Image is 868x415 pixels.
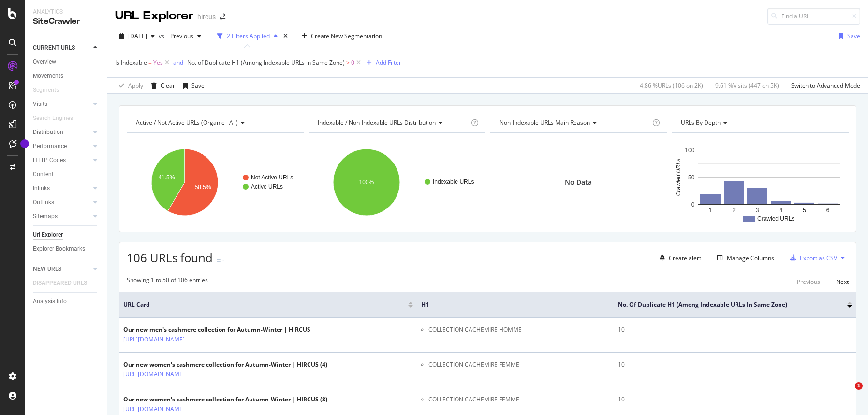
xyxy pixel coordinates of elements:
text: Active URLs [251,183,283,190]
input: Find a URL [767,8,860,25]
div: Previous [797,278,820,286]
span: = [148,59,152,67]
div: times [281,31,290,41]
div: Manage Columns [727,254,774,262]
text: 2 [732,207,736,214]
span: 1 [855,382,863,390]
a: Search Engines [33,113,83,123]
div: Sitemaps [33,211,58,222]
a: Outlinks [33,197,90,207]
span: Indexable / Non-Indexable URLs distribution [318,119,436,127]
span: No. of Duplicate H1 (Among Indexable URLs in Same Zone) [187,59,345,67]
text: Not Active URLs [251,174,293,181]
span: Yes [153,56,163,70]
h4: Non-Indexable URLs Main Reason [498,115,651,131]
text: 41.5% [158,174,175,181]
div: Explorer Bookmarks [33,244,85,254]
div: Switch to Advanced Mode [791,81,860,89]
div: Inlinks [33,183,50,193]
a: Content [33,169,100,179]
button: and [173,58,183,67]
div: Analytics [33,8,99,16]
li: COLLECTION CACHEMIRE FEMME [428,360,610,369]
div: Overview [33,57,56,67]
svg: A chart. [672,140,849,224]
li: COLLECTION CACHEMIRE FEMME [428,395,610,404]
a: Overview [33,57,100,67]
div: 10 [618,360,852,369]
div: Visits [33,99,47,109]
button: [DATE] [115,29,159,44]
a: Distribution [33,127,90,137]
div: Export as CSV [800,254,837,262]
div: Save [191,81,205,89]
span: Active / Not Active URLs (organic - all) [136,119,238,127]
a: HTTP Codes [33,155,90,165]
a: Inlinks [33,183,90,193]
button: Save [835,29,860,44]
div: 2 Filters Applied [227,32,270,40]
a: Url Explorer [33,230,100,240]
div: Distribution [33,127,63,137]
text: 3 [756,207,759,214]
button: 2 Filters Applied [213,29,281,44]
div: Our new women's cashmere collection for Autumn-Winter | HIRCUS (4) [123,360,327,369]
div: A chart. [127,140,304,224]
text: 0 [691,201,695,208]
div: arrow-right-arrow-left [220,14,225,20]
span: H1 [421,300,595,309]
span: No. of Duplicate H1 (Among Indexable URLs in Same Zone) [618,300,833,309]
button: Clear [147,78,175,93]
button: Create alert [656,250,701,266]
div: Url Explorer [33,230,63,240]
a: NEW URLS [33,264,90,274]
h4: URLs by Depth [679,115,840,131]
text: Crawled URLs [675,159,682,196]
button: Next [836,276,849,287]
div: and [173,59,183,67]
span: Is Indexable [115,59,147,67]
a: [URL][DOMAIN_NAME] [123,404,185,414]
div: NEW URLS [33,264,61,274]
text: 4 [780,207,783,214]
a: Sitemaps [33,211,90,222]
div: Analysis Info [33,296,67,307]
div: 10 [618,395,852,404]
span: URL Card [123,300,406,309]
svg: A chart. [309,140,485,224]
button: Switch to Advanced Mode [787,78,860,93]
div: Add Filter [376,59,401,67]
div: URL Explorer [115,8,193,24]
text: 5 [803,207,806,214]
div: Segments [33,85,59,95]
div: SiteCrawler [33,16,99,27]
div: hircus [197,12,216,22]
button: Apply [115,78,143,93]
text: 6 [826,207,830,214]
text: Indexable URLs [433,178,474,185]
a: [URL][DOMAIN_NAME] [123,335,185,344]
a: [URL][DOMAIN_NAME] [123,370,185,379]
button: Add Filter [363,57,401,69]
span: Previous [166,32,193,40]
span: URLs by Depth [681,119,721,127]
a: CURRENT URLS [33,43,90,53]
a: Segments [33,85,69,95]
iframe: Intercom live chat [835,382,858,405]
div: DISAPPEARED URLS [33,278,87,288]
a: Visits [33,99,90,109]
a: DISAPPEARED URLS [33,278,97,288]
div: 10 [618,326,852,334]
div: Showing 1 to 50 of 106 entries [127,276,208,287]
text: 1 [709,207,712,214]
div: Search Engines [33,113,73,123]
h4: Indexable / Non-Indexable URLs Distribution [316,115,469,131]
text: 100 [685,147,695,154]
a: Analysis Info [33,296,100,307]
button: Export as CSV [786,250,837,266]
div: Performance [33,141,67,151]
div: Our new women's cashmere collection for Autumn-Winter | HIRCUS (8) [123,395,327,404]
span: vs [159,32,166,40]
